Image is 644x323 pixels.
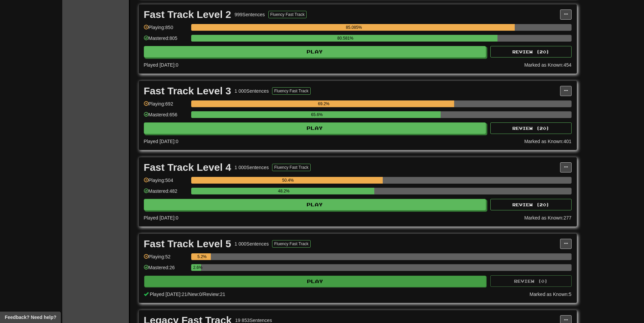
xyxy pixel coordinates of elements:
[144,46,486,57] button: Play
[144,188,188,199] div: Mastered: 482
[530,291,572,298] div: Marked as Known: 5
[490,199,572,210] button: Review (20)
[144,86,231,96] div: Fast Track Level 3
[150,292,187,297] span: Played [DATE]: 21
[202,292,203,297] span: /
[235,11,265,18] div: 999 Sentences
[193,188,375,194] div: 48.2%
[144,35,188,46] div: Mastered: 805
[203,292,225,297] span: Review: 21
[193,177,383,184] div: 50.4%
[193,253,211,260] div: 5.2%
[144,276,487,287] button: Play
[268,11,307,18] button: Fluency Fast Track
[524,138,571,145] div: Marked as Known: 401
[144,253,188,264] div: Playing: 52
[235,164,269,171] div: 1 000 Sentences
[144,264,188,275] div: Mastered: 26
[272,240,310,248] button: Fluency Fast Track
[235,240,269,247] div: 1 000 Sentences
[188,292,202,297] span: New: 0
[144,111,188,122] div: Mastered: 656
[144,100,188,112] div: Playing: 692
[144,24,188,35] div: Playing: 850
[5,314,56,321] span: Open feedback widget
[193,100,454,107] div: 69.2%
[144,162,231,172] div: Fast Track Level 4
[144,122,486,134] button: Play
[144,239,231,249] div: Fast Track Level 5
[144,139,178,144] span: Played [DATE]: 0
[144,199,486,210] button: Play
[193,24,515,31] div: 85.085%
[524,214,571,221] div: Marked as Known: 277
[193,35,497,42] div: 80.581%
[193,111,441,118] div: 65.6%
[272,87,310,95] button: Fluency Fast Track
[490,46,572,57] button: Review (20)
[490,275,572,287] button: Review (0)
[272,164,310,171] button: Fluency Fast Track
[524,62,571,68] div: Marked as Known: 454
[490,122,572,134] button: Review (20)
[235,88,269,94] div: 1 000 Sentences
[144,9,231,20] div: Fast Track Level 2
[144,177,188,188] div: Playing: 504
[187,292,188,297] span: /
[193,264,201,271] div: 2.6%
[144,215,178,221] span: Played [DATE]: 0
[144,62,178,68] span: Played [DATE]: 0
